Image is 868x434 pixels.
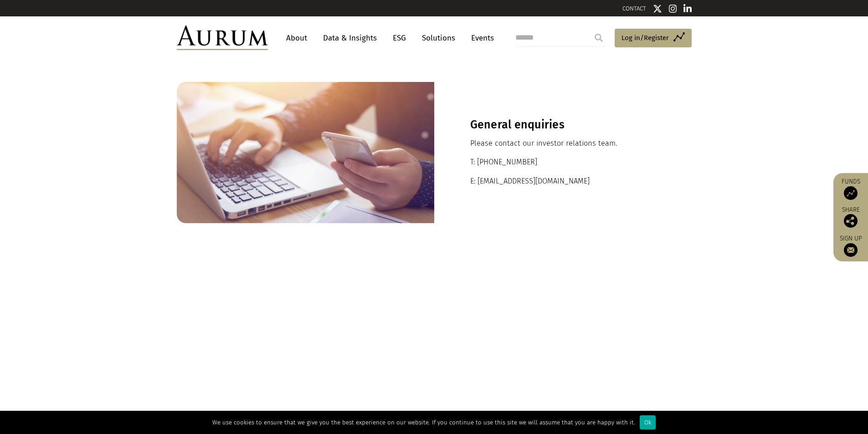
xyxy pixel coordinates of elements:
a: Log in/Register [615,29,692,48]
a: Data & Insights [318,30,381,46]
span: Log in/Register [621,32,669,43]
a: CONTACT [622,5,646,12]
img: Access Funds [844,186,858,200]
p: E: [EMAIL_ADDRESS][DOMAIN_NAME] [470,175,656,187]
a: Solutions [417,30,460,46]
img: Instagram icon [669,4,677,13]
img: Share this post [844,214,858,228]
p: Please contact our investor relations team. [470,138,656,149]
img: Linkedin icon [683,4,692,13]
div: Ok [640,415,656,429]
a: Sign up [838,235,863,257]
p: T: [PHONE_NUMBER] [470,156,656,168]
a: Events [467,30,494,46]
img: Sign up to our newsletter [844,243,858,257]
a: ESG [388,30,411,46]
img: Twitter icon [653,4,662,13]
h3: General enquiries [470,118,656,132]
a: About [282,30,312,46]
div: Share [838,207,863,228]
a: Funds [838,178,863,200]
img: Aurum [177,26,268,50]
input: Submit [590,29,608,47]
